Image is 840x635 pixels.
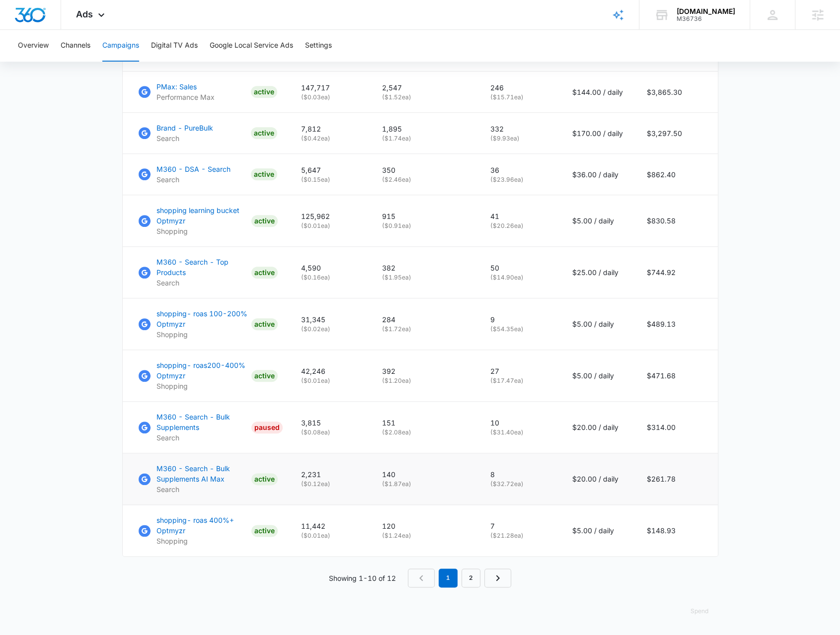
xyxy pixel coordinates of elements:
p: 392 [382,366,466,376]
a: Google AdsM360 - DSA - SearchSearchACTIVE [139,164,277,185]
p: 8 [490,469,548,480]
p: 382 [382,263,466,273]
p: M360 - Search - Bulk Supplements AI Max [156,463,247,484]
p: 284 [382,314,466,325]
img: Google Ads [139,370,151,382]
p: shopping learning bucket Optmyzr [156,205,247,226]
a: Next Page [484,568,511,587]
img: Google Ads [139,127,151,139]
p: 151 [382,418,466,428]
p: 125,962 [301,211,358,221]
a: Google AdsBrand - PureBulkSearchACTIVE [139,123,277,143]
p: ( $17.47 ea) [490,376,548,385]
p: 140 [382,469,466,480]
a: Google Adsshopping- roas 400%+ OptmyzrShoppingACTIVE [139,515,277,546]
p: $5.00 / daily [572,370,623,381]
p: 11,442 [301,521,358,531]
p: Performance Max [156,92,215,102]
p: Search [156,133,213,143]
p: ( $9.93 ea) [490,134,548,143]
p: $20.00 / daily [572,474,623,484]
p: ( $23.96 ea) [490,175,548,184]
p: ( $0.16 ea) [301,273,358,282]
p: PMax: Sales [156,81,215,92]
p: ( $1.52 ea) [382,93,466,102]
td: $3,297.50 [635,113,718,154]
a: Google Adsshopping- roas200-400% OptmyzrShoppingACTIVE [139,360,277,391]
p: $5.00 / daily [572,525,623,536]
img: Google Ads [139,473,151,485]
p: $5.00 / daily [572,215,623,226]
p: ( $54.35 ea) [490,325,548,334]
p: $20.00 / daily [572,422,623,432]
div: ACTIVE [251,86,277,98]
nav: Pagination [408,568,511,587]
td: $314.00 [635,402,718,453]
p: ( $1.20 ea) [382,376,466,385]
p: 120 [382,521,466,531]
p: 332 [490,124,548,134]
p: shopping- roas 400%+ Optmyzr [156,515,247,536]
p: 4,590 [301,263,358,273]
a: Google AdsM360 - Search - Bulk SupplementsSearchPAUSED [139,412,277,443]
p: 31,345 [301,314,358,325]
div: ACTIVE [251,127,277,139]
p: shopping- roas200-400% Optmyzr [156,360,247,381]
p: $170.00 / daily [572,128,623,139]
img: Google Ads [139,422,151,433]
p: Shopping [156,329,247,340]
p: $36.00 / daily [572,169,623,180]
button: Google Local Service Ads [210,30,293,62]
p: Search [156,432,247,443]
p: Search [156,484,247,494]
button: Campaigns [102,30,139,62]
div: ACTIVE [251,267,278,279]
p: ( $0.03 ea) [301,93,358,102]
p: ( $15.71 ea) [490,93,548,102]
p: 3,815 [301,418,358,428]
td: $830.58 [635,195,718,247]
p: 2,547 [382,82,466,93]
td: $471.68 [635,350,718,402]
p: $25.00 / daily [572,267,623,278]
p: 915 [382,211,466,221]
p: 5,647 [301,165,358,175]
p: ( $2.46 ea) [382,175,466,184]
p: Search [156,174,230,185]
div: account id [677,15,735,22]
p: 10 [490,418,548,428]
div: PAUSED [251,422,283,433]
p: ( $32.72 ea) [490,480,548,489]
td: $489.13 [635,298,718,350]
p: ( $21.28 ea) [490,531,548,540]
p: ( $0.08 ea) [301,428,358,437]
p: 41 [490,211,548,221]
img: Google Ads [139,525,151,537]
p: shopping- roas 100-200% Optmyzr [156,308,247,329]
p: 27 [490,366,548,376]
p: ( $0.02 ea) [301,325,358,334]
p: M360 - Search - Bulk Supplements [156,412,247,432]
p: ( $1.24 ea) [382,531,466,540]
button: Channels [61,30,90,62]
a: Page 2 [461,568,480,587]
button: Settings [305,30,332,62]
img: Google Ads [139,318,151,330]
p: 147,717 [301,82,358,93]
td: $3,865.30 [635,71,718,113]
p: 36 [490,165,548,175]
p: 7,812 [301,124,358,134]
button: Spend [681,599,718,623]
img: Google Ads [139,86,151,98]
div: ACTIVE [251,318,278,330]
p: Shopping [156,536,247,546]
p: ( $1.74 ea) [382,134,466,143]
p: 7 [490,521,548,531]
p: ( $0.12 ea) [301,480,358,489]
p: Shopping [156,381,247,391]
div: ACTIVE [251,168,277,180]
p: ( $14.90 ea) [490,273,548,282]
a: Google AdsM360 - Search - Bulk Supplements AI MaxSearchACTIVE [139,463,277,494]
div: ACTIVE [251,370,278,382]
p: M360 - DSA - Search [156,164,230,174]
